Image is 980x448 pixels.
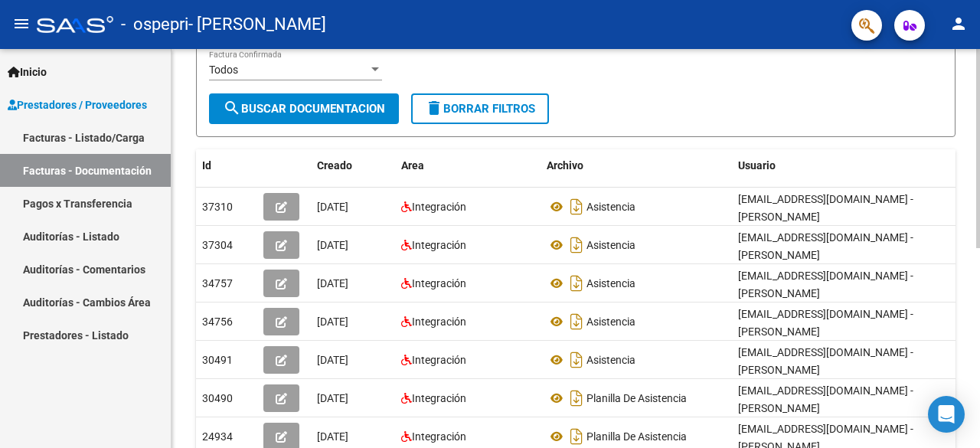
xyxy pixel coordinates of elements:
span: 24934 [202,430,233,443]
span: Buscar Documentacion [223,102,385,116]
span: Integración [412,201,466,213]
i: Descargar documento [567,348,586,372]
mat-icon: person [949,15,968,33]
span: [DATE] [317,354,348,366]
mat-icon: search [223,99,241,117]
button: Buscar Documentacion [209,93,399,124]
i: Descargar documento [567,309,586,334]
span: 34756 [202,316,233,328]
span: [EMAIL_ADDRESS][DOMAIN_NAME] - [PERSON_NAME] [738,193,913,223]
span: Asistencia [586,316,635,328]
span: 34757 [202,277,233,289]
mat-icon: menu [12,15,31,33]
datatable-header-cell: Area [395,149,541,182]
span: [EMAIL_ADDRESS][DOMAIN_NAME] - [PERSON_NAME] [738,308,913,338]
span: Prestadores / Proveedores [8,96,147,113]
span: [DATE] [317,392,348,404]
span: [DATE] [317,316,348,328]
span: Creado [317,159,352,172]
span: Integración [412,239,466,251]
mat-icon: delete [425,99,443,117]
span: Integración [412,354,466,366]
i: Descargar documento [567,386,586,410]
span: Integración [412,316,466,328]
span: - ospepri [121,8,188,41]
span: [EMAIL_ADDRESS][DOMAIN_NAME] - [PERSON_NAME] [738,384,913,414]
span: Asistencia [586,239,635,251]
datatable-header-cell: Creado [311,149,395,182]
span: Id [202,159,211,172]
span: Borrar Filtros [425,102,535,116]
i: Descargar documento [567,233,586,257]
span: [EMAIL_ADDRESS][DOMAIN_NAME] - [PERSON_NAME] [738,346,913,376]
span: 37310 [202,201,233,213]
datatable-header-cell: Id [196,149,257,182]
span: Planilla De Asistencia [586,392,687,404]
span: [DATE] [317,277,348,289]
datatable-header-cell: Archivo [541,149,732,182]
span: Area [401,159,424,172]
span: 30490 [202,392,233,404]
span: Asistencia [586,277,635,289]
span: Todos [209,64,238,76]
span: 37304 [202,239,233,251]
span: Archivo [547,159,583,172]
span: Integración [412,277,466,289]
span: Asistencia [586,354,635,366]
span: Integración [412,430,466,443]
span: 30491 [202,354,233,366]
span: [EMAIL_ADDRESS][DOMAIN_NAME] - [PERSON_NAME] [738,270,913,299]
i: Descargar documento [567,195,586,219]
span: [EMAIL_ADDRESS][DOMAIN_NAME] - [PERSON_NAME] [738,231,913,261]
i: Descargar documento [567,271,586,296]
span: Integración [412,392,466,404]
span: Asistencia [586,201,635,213]
button: Borrar Filtros [411,93,549,124]
span: Planilla De Asistencia [586,430,687,443]
span: Inicio [8,64,47,80]
div: Open Intercom Messenger [928,396,965,433]
span: Usuario [738,159,776,172]
span: [DATE] [317,201,348,213]
span: - [PERSON_NAME] [188,8,326,41]
span: [DATE] [317,430,348,443]
span: [DATE] [317,239,348,251]
datatable-header-cell: Usuario [732,149,962,182]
